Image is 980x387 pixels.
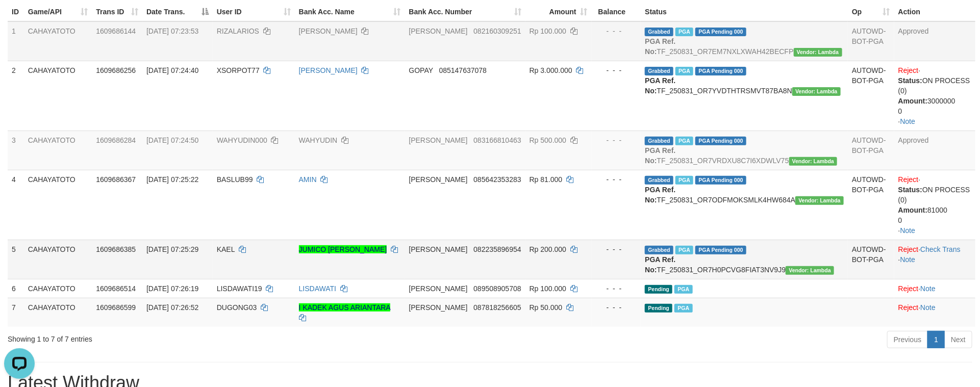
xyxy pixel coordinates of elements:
span: Marked by byjanggotawd3 [675,67,693,75]
td: 1 [8,21,24,61]
span: LISDAWATI19 [217,285,262,293]
td: 7 [8,298,24,327]
span: DUGONG03 [217,303,257,312]
th: Game/API: activate to sort column ascending [24,3,92,21]
span: GOPAY [409,66,433,74]
td: AUTOWD-BOT-PGA [848,240,894,279]
td: CAHAYATOTO [24,170,92,240]
div: - - - [596,244,637,254]
span: Rp 200.000 [530,245,566,253]
span: [DATE] 07:23:53 [146,27,198,35]
td: 3 [8,131,24,170]
td: TF_250831_OR7YVDTHTRSMVT87BA8N [641,61,848,131]
a: Reject [898,175,919,184]
span: [PERSON_NAME] [409,303,468,312]
span: Copy 082160309251 to clipboard [473,27,521,35]
td: · · [894,61,975,131]
span: [DATE] 07:24:40 [146,66,198,74]
th: Trans ID: activate to sort column ascending [92,3,142,21]
a: Note [920,285,936,293]
a: [PERSON_NAME] [299,27,358,35]
span: 1609686367 [96,175,136,184]
span: 1609686256 [96,66,136,74]
a: Reject [898,285,919,293]
a: I KADEK AGUS ARIANTARA [299,303,390,312]
div: - - - [596,26,637,36]
span: Grabbed [645,176,673,185]
td: AUTOWD-BOT-PGA [848,21,894,61]
td: TF_250831_OR7ODFMOKSMLK4HW684A [641,170,848,240]
span: Vendor URL: https://order7.1velocity.biz [794,48,842,57]
span: RIZALARIOS [217,27,259,35]
span: Marked by byjanggotawd3 [675,246,693,254]
th: ID [8,3,24,21]
span: Grabbed [645,67,673,75]
span: Marked by byjanggotawd3 [674,285,692,294]
th: Bank Acc. Name: activate to sort column ascending [295,3,405,21]
b: PGA Ref. No: [645,76,675,95]
td: Approved [894,21,975,61]
td: · [894,298,975,327]
span: [DATE] 07:25:22 [146,175,198,184]
a: 1 [927,331,945,348]
span: PGA Pending [695,28,746,36]
b: PGA Ref. No: [645,37,675,56]
span: Rp 3.000.000 [530,66,572,74]
span: Copy 087818256605 to clipboard [473,303,521,312]
td: AUTOWD-BOT-PGA [848,170,894,240]
th: Status [641,3,848,21]
span: Grabbed [645,28,673,36]
a: JUMICO [PERSON_NAME] [299,245,387,253]
a: Previous [887,331,928,348]
span: Marked by byjanggotawd3 [675,28,693,36]
div: - - - [596,302,637,313]
b: Status: [898,76,922,85]
span: Vendor URL: https://order7.1velocity.biz [789,157,838,166]
span: WAHYUDIN000 [217,136,267,144]
span: [DATE] 07:26:19 [146,285,198,293]
span: Copy 082235896954 to clipboard [473,245,521,253]
span: Pending [645,285,672,294]
a: AMIN [299,175,317,184]
th: User ID: activate to sort column ascending [213,3,295,21]
span: Rp 500.000 [530,136,566,144]
td: · · [894,240,975,279]
th: Bank Acc. Number: activate to sort column ascending [405,3,525,21]
span: 1609686599 [96,303,136,312]
b: Status: [898,186,922,194]
span: [DATE] 07:24:50 [146,136,198,144]
td: TF_250831_OR7EM7NXLXWAH42BECFP [641,21,848,61]
span: Grabbed [645,137,673,145]
td: 4 [8,170,24,240]
b: Amount: [898,206,928,214]
span: Rp 81.000 [530,175,563,184]
button: Open LiveChat chat widget [4,4,35,35]
span: [PERSON_NAME] [409,245,468,253]
a: LISDAWATI [299,285,336,293]
b: Amount: [898,97,928,105]
a: Reject [898,303,919,312]
span: Grabbed [645,246,673,254]
div: - - - [596,174,637,185]
span: PGA Pending [695,246,746,254]
a: Note [900,117,916,125]
td: · [894,279,975,298]
span: XSORPOT77 [217,66,260,74]
a: [PERSON_NAME] [299,66,358,74]
span: PGA Pending [695,67,746,75]
span: [PERSON_NAME] [409,27,468,35]
span: 1609686284 [96,136,136,144]
span: PGA Pending [695,137,746,145]
div: - - - [596,65,637,75]
span: Copy 083166810463 to clipboard [473,136,521,144]
td: 2 [8,61,24,131]
a: Note [900,255,916,264]
b: PGA Ref. No: [645,146,675,165]
div: Showing 1 to 7 of 7 entries [8,330,400,344]
th: Date Trans.: activate to sort column descending [142,3,213,21]
span: [PERSON_NAME] [409,285,468,293]
div: - - - [596,283,637,294]
b: PGA Ref. No: [645,255,675,274]
th: Amount: activate to sort column ascending [525,3,592,21]
span: Copy 089508905708 to clipboard [473,285,521,293]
